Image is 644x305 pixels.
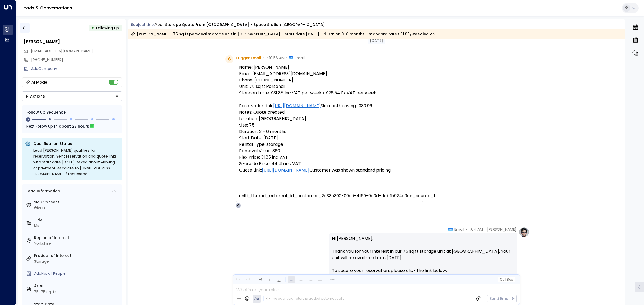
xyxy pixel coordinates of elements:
[468,227,483,232] span: 11:04 AM
[25,94,45,99] div: Actions
[368,37,385,44] div: [DATE]
[26,110,118,115] div: Follow Up Sequence
[484,227,486,232] span: •
[155,22,325,28] div: Your storage quote from [GEOGRAPHIC_DATA] - Space Station [GEOGRAPHIC_DATA]
[34,253,120,259] label: Product of Interest
[273,103,321,109] a: [URL][DOMAIN_NAME]
[519,227,529,237] img: profile-logo.png
[236,55,261,61] span: Trigger Email
[334,274,441,280] a: Reserve your 75 sq ft unit at [GEOGRAPHIC_DATA]
[24,39,122,45] div: [PERSON_NAME]
[31,48,93,54] span: lisajdowson@gmail.com
[33,147,119,177] div: Lead [PERSON_NAME] qualifies for reservation. Sent reservation and quote links with start date [D...
[286,55,287,61] span: •
[269,55,285,61] span: 10:56 AM
[34,259,120,264] div: Storage
[34,271,120,276] div: AddNo. of People
[262,167,309,173] a: [URL][DOMAIN_NAME]
[244,276,251,283] button: Redo
[500,278,513,281] span: Cc Bcc
[34,283,120,289] label: Area
[34,223,120,229] div: Ms
[131,31,437,37] div: [PERSON_NAME] - 75 sq ft personal storage unit in [GEOGRAPHIC_DATA] - start date [DATE] - duratio...
[34,199,120,205] label: SMS Consent
[497,277,515,282] button: Cc|Bcc
[22,91,122,101] div: Button group with a nested menu
[96,25,119,31] span: Following Up
[92,23,94,33] div: •
[236,203,241,208] div: O
[34,205,120,211] div: Given
[34,235,120,241] label: Region of Interest
[34,217,120,223] label: Title
[295,55,305,61] span: Email
[31,80,47,85] div: AI Mode
[34,289,57,295] div: 75-75 Sq. ft.
[262,55,264,61] span: •
[131,22,155,27] span: Subject Line:
[31,57,122,63] div: [PHONE_NUMBER]
[26,123,118,129] div: Next Follow Up:
[31,48,93,54] span: [EMAIL_ADDRESS][DOMAIN_NAME]
[24,188,60,194] div: Lead Information
[34,241,120,246] div: Yorkshire
[505,278,506,281] span: |
[21,5,72,11] a: Leads & Conversations
[487,227,517,232] span: [PERSON_NAME]
[466,227,467,232] span: •
[33,141,119,146] p: Qualification Status
[266,55,268,61] span: •
[31,66,122,72] div: AddCompany
[235,276,241,283] button: Undo
[239,64,420,199] pre: Name: [PERSON_NAME] Email: [EMAIL_ADDRESS][DOMAIN_NAME] Phone: [PHONE_NUMBER] Unit: 75 sq ft Pers...
[54,123,89,129] span: In about 23 hours
[266,296,345,301] div: The agent signature is added automatically
[454,227,464,232] span: Email
[22,91,122,101] button: Actions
